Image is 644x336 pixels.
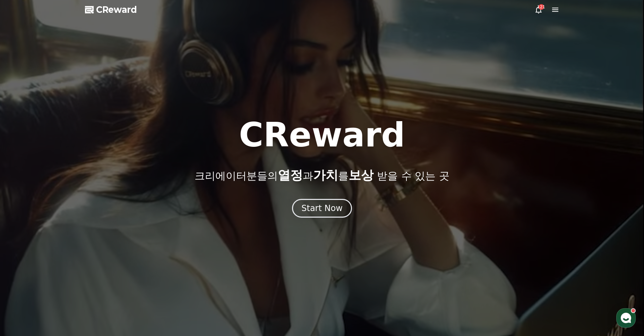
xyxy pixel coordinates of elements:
[301,203,343,214] div: Start Now
[46,220,89,237] a: 대화
[278,168,303,182] span: 열정
[107,230,115,236] span: 설정
[292,206,352,212] a: Start Now
[63,231,72,236] span: 대화
[195,168,449,182] p: 크리에이터분들의 과 를 받을 수 있는 곳
[96,4,137,15] span: CReward
[239,118,405,152] h1: CReward
[534,6,543,14] a: 121
[89,220,133,237] a: 설정
[2,220,46,237] a: 홈
[292,199,352,218] button: Start Now
[539,4,544,10] div: 121
[22,230,26,236] span: 홈
[313,168,338,182] span: 가치
[349,168,373,182] span: 보상
[85,4,137,15] a: CReward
